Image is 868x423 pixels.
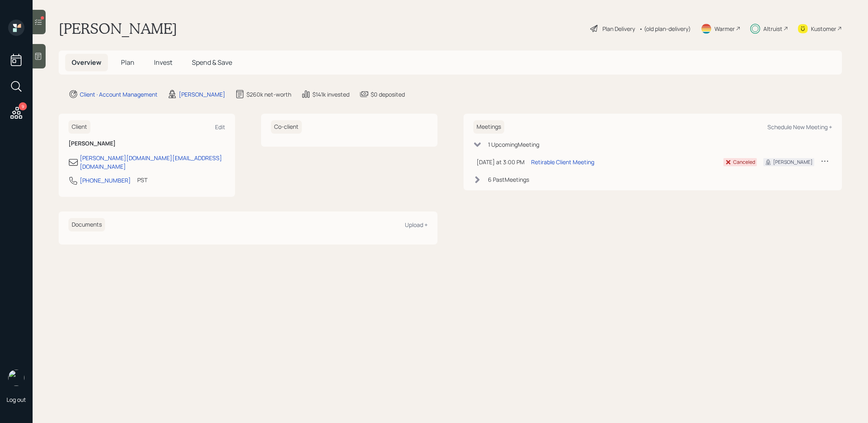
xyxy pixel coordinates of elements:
[477,158,525,166] div: [DATE] at 3:00 PM
[602,24,635,33] div: Plan Delivery
[733,159,755,166] div: Canceled
[371,90,405,99] div: $0 deposited
[192,58,232,67] span: Spend & Save
[405,221,428,229] div: Upload +
[59,20,177,37] h1: [PERSON_NAME]
[80,154,225,171] div: [PERSON_NAME][DOMAIN_NAME][EMAIL_ADDRESS][DOMAIN_NAME]
[639,24,691,33] div: • (old plan-delivery)
[246,90,291,99] div: $260k net-worth
[488,175,529,184] div: 6 Past Meeting s
[19,102,27,110] div: 9
[68,120,90,134] h6: Client
[72,58,101,67] span: Overview
[137,176,147,184] div: PST
[179,90,225,99] div: [PERSON_NAME]
[8,370,24,386] img: treva-nostdahl-headshot.png
[154,58,172,67] span: Invest
[80,176,131,185] div: [PHONE_NUMBER]
[7,396,26,403] div: Log out
[271,120,302,134] h6: Co-client
[121,58,134,67] span: Plan
[531,158,594,166] div: Retirable Client Meeting
[473,120,504,134] h6: Meetings
[763,24,782,33] div: Altruist
[68,140,225,147] h6: [PERSON_NAME]
[714,24,735,33] div: Warmer
[488,140,539,149] div: 1 Upcoming Meeting
[215,123,225,131] div: Edit
[773,159,813,166] div: [PERSON_NAME]
[767,123,832,131] div: Schedule New Meeting +
[68,218,105,231] h6: Documents
[312,90,349,99] div: $141k invested
[80,90,158,99] div: Client · Account Management
[811,24,836,33] div: Kustomer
